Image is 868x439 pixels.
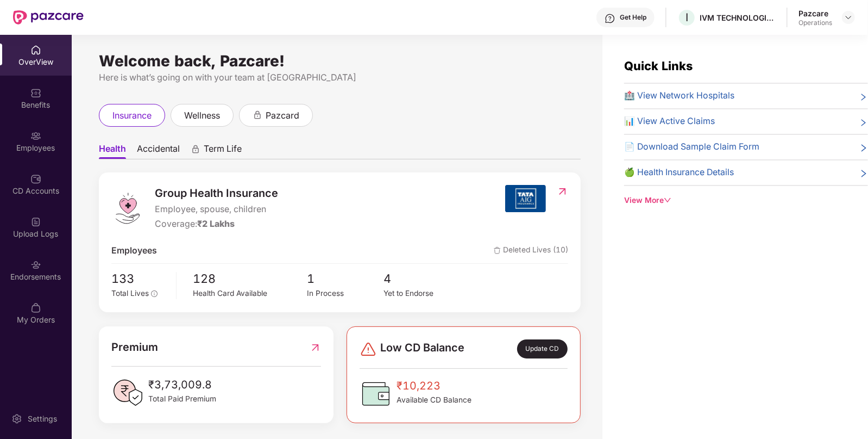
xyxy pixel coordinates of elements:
[798,18,832,27] div: Operations
[557,186,568,197] img: RedirectIcon
[193,288,307,300] div: Health Card Available
[310,339,321,356] img: RedirectIcon
[155,203,278,217] span: Employee, spouse, children
[360,341,377,358] img: svg+xml;base64,PHN2ZyBpZD0iRGFuZ2VyLTMyeDMyIiB4bWxucz0iaHR0cDovL3d3dy53My5vcmcvMjAwMC9zdmciIHdpZH...
[111,269,168,288] span: 133
[624,166,734,180] span: 🍏 Health Insurance Details
[624,115,715,128] span: 📊 View Active Claims
[137,143,180,159] span: Accidental
[191,144,200,154] div: animation
[30,302,41,313] img: svg+xml;base64,PHN2ZyBpZD0iTXlfT3JkZXJzIiBkYXRhLW5hbWU9Ik15IE9yZGVycyIgeG1sbnM9Imh0dHA6Ly93d3cudz...
[148,376,216,393] span: ₹3,73,009.8
[624,195,868,207] div: View More
[700,13,776,23] div: IVM TECHNOLOGIES LLP
[307,269,383,288] span: 1
[30,259,41,270] img: svg+xml;base64,PHN2ZyBpZD0iRW5kb3JzZW1lbnRzIiB4bWxucz0iaHR0cDovL3d3dy53My5vcmcvMjAwMC9zdmciIHdpZH...
[204,143,242,159] span: Term Life
[151,290,158,297] span: info-circle
[859,168,868,180] span: right
[24,413,60,424] div: Settings
[111,376,144,409] img: PaidPremiumIcon
[494,244,568,258] span: Deleted Lives (10)
[30,88,41,98] img: svg+xml;base64,PHN2ZyBpZD0iQmVuZWZpdHMiIHhtbG5zPSJodHRwOi8vd3d3LnczLm9yZy8yMDAwL3N2ZyIgd2lkdGg9Ij...
[148,393,216,405] span: Total Paid Premium
[505,185,546,212] img: insurerIcon
[360,378,392,410] img: CDBalanceIcon
[197,219,235,229] span: ₹2 Lakhs
[383,288,460,300] div: Yet to Endorse
[111,339,158,356] span: Premium
[155,185,278,202] span: Group Health Insurance
[111,244,157,258] span: Employees
[30,174,41,184] img: svg+xml;base64,PHN2ZyBpZD0iQ0RfQWNjb3VudHMiIGRhdGEtbmFtZT0iQ0QgQWNjb3VudHMiIHhtbG5zPSJodHRwOi8vd3...
[30,217,41,227] img: svg+xml;base64,PHN2ZyBpZD0iVXBsb2FkX0xvZ3MiIGRhdGEtbmFtZT0iVXBsb2FkIExvZ3MiIHhtbG5zPSJodHRwOi8vd3...
[605,13,615,24] img: svg+xml;base64,PHN2ZyBpZD0iSGVscC0zMngzMiIgeG1sbnM9Imh0dHA6Ly93d3cudzMub3JnLzIwMDAvc3ZnIiB3aWR0aD...
[111,289,149,298] span: Total Lives
[494,247,501,254] img: deleteIcon
[11,413,22,424] img: svg+xml;base64,PHN2ZyBpZD0iU2V0dGluZy0yMHgyMCIgeG1sbnM9Imh0dHA6Ly93d3cudzMub3JnLzIwMDAvc3ZnIiB3aW...
[155,218,278,231] div: Coverage:
[184,109,220,122] span: wellness
[397,378,471,394] span: ₹10,223
[112,109,152,122] span: insurance
[859,117,868,128] span: right
[383,269,460,288] span: 4
[99,57,581,65] div: Welcome back, Pazcare!
[859,91,868,103] span: right
[111,192,144,225] img: logo
[798,8,832,18] div: Pazcare
[13,10,84,24] img: New Pazcare Logo
[380,339,464,358] span: Low CD Balance
[266,109,299,122] span: pazcard
[685,11,688,24] span: I
[620,13,646,22] div: Get Help
[844,13,853,22] img: svg+xml;base64,PHN2ZyBpZD0iRHJvcGRvd24tMzJ4MzIiIHhtbG5zPSJodHRwOi8vd3d3LnczLm9yZy8yMDAwL3N2ZyIgd2...
[253,110,262,120] div: animation
[859,143,868,154] span: right
[664,196,671,204] span: down
[307,288,383,300] div: In Process
[397,394,471,406] span: Available CD Balance
[30,131,41,141] img: svg+xml;base64,PHN2ZyBpZD0iRW1wbG95ZWVzIiB4bWxucz0iaHR0cDovL3d3dy53My5vcmcvMjAwMC9zdmciIHdpZHRoPS...
[624,59,693,73] span: Quick Links
[99,143,126,159] span: Health
[517,339,568,358] div: Update CD
[30,45,41,55] img: svg+xml;base64,PHN2ZyBpZD0iSG9tZSIgeG1sbnM9Imh0dHA6Ly93d3cudzMub3JnLzIwMDAvc3ZnIiB3aWR0aD0iMjAiIG...
[99,71,581,84] div: Here is what’s going on with your team at [GEOGRAPHIC_DATA]
[624,140,759,154] span: 📄 Download Sample Claim Form
[193,269,307,288] span: 128
[624,89,734,103] span: 🏥 View Network Hospitals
